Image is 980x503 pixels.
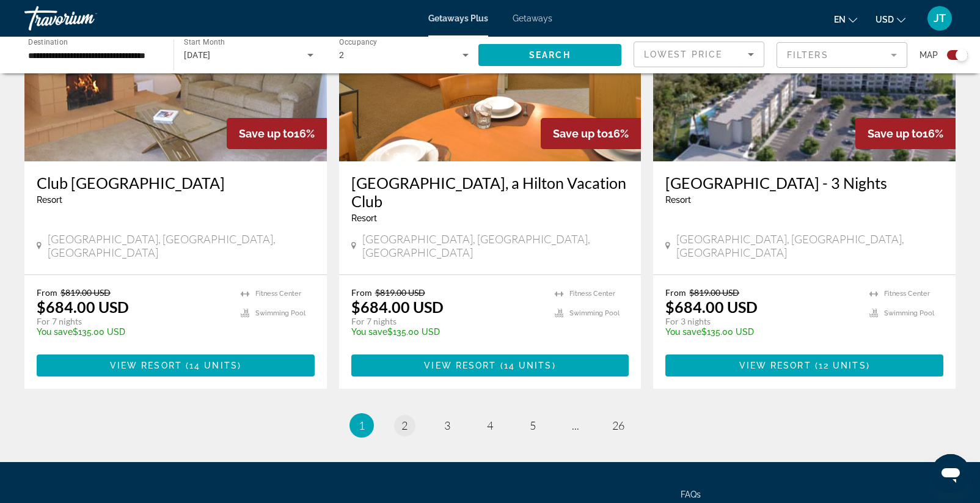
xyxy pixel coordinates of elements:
[351,354,629,376] button: View Resort(14 units)
[876,15,894,24] span: USD
[359,419,365,432] span: 1
[24,413,956,438] nav: Pagination
[351,287,372,298] span: From
[478,44,621,66] button: Search
[665,316,857,327] p: For 3 nights
[227,118,327,149] div: 16%
[428,13,488,23] a: Getaways Plus
[665,174,943,192] a: [GEOGRAPHIC_DATA] - 3 Nights
[351,298,444,316] p: $684.00 USD
[681,490,701,499] a: FAQs
[819,361,866,370] span: 12 units
[424,361,496,370] span: View Resort
[48,232,315,259] span: [GEOGRAPHIC_DATA], [GEOGRAPHIC_DATA], [GEOGRAPHIC_DATA]
[184,50,211,60] span: [DATE]
[110,361,182,370] span: View Resort
[689,287,739,298] span: $819.00 USD
[28,37,68,46] span: Destination
[339,38,378,46] span: Occupancy
[351,316,543,327] p: For 7 nights
[644,47,754,62] mat-select: Sort by
[665,298,758,316] p: $684.00 USD
[255,309,305,317] span: Swimming Pool
[665,287,686,298] span: From
[351,174,629,210] a: [GEOGRAPHIC_DATA], a Hilton Vacation Club
[572,419,579,432] span: ...
[24,2,147,34] a: Travorium
[644,50,722,59] span: Lowest Price
[239,127,294,140] span: Save up to
[487,419,493,432] span: 4
[37,354,315,376] button: View Resort(14 units)
[665,327,857,337] p: $135.00 USD
[37,316,229,327] p: For 7 nights
[553,127,608,140] span: Save up to
[777,42,907,68] button: Filter
[513,13,552,23] a: Getaways
[931,454,970,493] iframe: Button to launch messaging window
[934,12,946,24] span: JT
[876,10,905,28] button: Change currency
[351,213,377,223] span: Resort
[924,6,956,31] button: User Menu
[676,232,943,259] span: [GEOGRAPHIC_DATA], [GEOGRAPHIC_DATA], [GEOGRAPHIC_DATA]
[834,15,846,24] span: en
[444,419,450,432] span: 3
[569,290,615,298] span: Fitness Center
[37,287,57,298] span: From
[569,309,620,317] span: Swimming Pool
[60,287,111,298] span: $819.00 USD
[182,361,241,370] span: ( )
[37,195,62,205] span: Resort
[529,50,571,60] span: Search
[351,327,387,337] span: You save
[884,290,930,298] span: Fitness Center
[401,419,408,432] span: 2
[375,287,425,298] span: $819.00 USD
[496,361,555,370] span: ( )
[37,327,73,337] span: You save
[351,327,543,337] p: $135.00 USD
[665,327,701,337] span: You save
[255,290,301,298] span: Fitness Center
[920,46,938,64] span: Map
[184,38,225,46] span: Start Month
[339,50,344,60] span: 2
[612,419,624,432] span: 26
[37,298,129,316] p: $684.00 USD
[37,174,315,192] a: Club [GEOGRAPHIC_DATA]
[530,419,536,432] span: 5
[504,361,552,370] span: 14 units
[665,195,691,205] span: Resort
[665,354,943,376] button: View Resort(12 units)
[362,232,629,259] span: [GEOGRAPHIC_DATA], [GEOGRAPHIC_DATA], [GEOGRAPHIC_DATA]
[811,361,870,370] span: ( )
[834,10,857,28] button: Change language
[739,361,811,370] span: View Resort
[868,127,923,140] span: Save up to
[541,118,641,149] div: 16%
[189,361,238,370] span: 14 units
[855,118,956,149] div: 16%
[884,309,934,317] span: Swimming Pool
[37,327,229,337] p: $135.00 USD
